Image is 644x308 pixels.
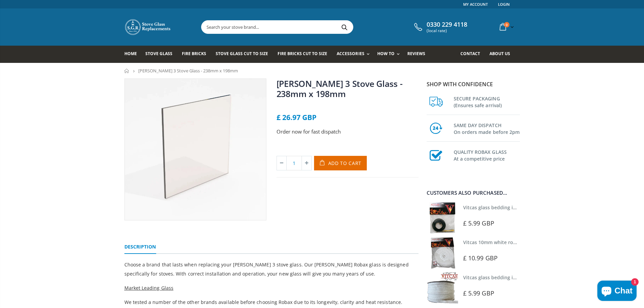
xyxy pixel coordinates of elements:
a: Stove Glass [145,46,177,63]
a: How To [377,46,403,63]
a: About us [490,46,515,63]
span: Contact [460,51,480,56]
p: Order now for fast dispatch [277,128,419,136]
a: Stove Glass Cut To Size [216,46,273,63]
span: About us [490,51,510,56]
h3: QUALITY ROBAX GLASS At a competitive price [454,147,520,162]
span: Market Leading Glass [124,285,173,291]
a: Vitcas glass bedding in tape - 2mm x 10mm x 2 meters [463,204,589,211]
span: 0330 229 4118 [427,21,467,28]
a: Accessories [337,46,373,63]
img: Stove Glass Replacement [124,19,172,35]
a: Fire Bricks Cut To Size [278,46,332,63]
span: Stove Glass [145,51,172,56]
span: [PERSON_NAME] 3 Stove Glass - 238mm x 198mm [138,68,238,74]
input: Search your stove brand... [201,21,429,33]
span: £ 5.99 GBP [463,289,494,297]
inbox-online-store-chat: Shopify online store chat [595,281,639,303]
span: £ 26.97 GBP [277,113,316,122]
a: [PERSON_NAME] 3 Stove Glass - 238mm x 198mm [277,78,403,99]
a: Home [124,69,129,73]
img: Vitcas stove glass bedding in tape [427,272,458,304]
span: (local rate) [427,28,467,33]
a: Vitcas 10mm white rope kit - includes rope seal and glue! [463,239,596,245]
span: Home [124,51,137,56]
a: Reviews [407,46,430,63]
span: Add to Cart [328,160,362,166]
a: 0330 229 4118 (local rate) [412,21,467,33]
span: £ 5.99 GBP [463,219,494,227]
div: Customers also purchased... [427,190,520,195]
span: Accessories [337,51,364,56]
img: Vitcas white rope, glue and gloves kit 10mm [427,237,458,268]
a: Vitcas glass bedding in tape - 2mm x 15mm x 2 meters (White) [463,274,607,281]
span: 0 [504,22,509,27]
span: Fire Bricks [182,51,206,56]
img: squarestoveglass_a5fd3b9c-8e46-4a11-aec8-bb0df40c8b4c_800x_crop_center.webp [125,79,266,220]
h3: SAME DAY DISPATCH On orders made before 2pm [454,121,520,136]
a: Fire Bricks [182,46,211,63]
span: Fire Bricks Cut To Size [278,51,327,56]
a: 0 [497,20,515,33]
span: We tested a number of the other brands available before choosing Robax due to its longevity, clar... [124,299,402,305]
a: Home [124,46,142,63]
p: Shop with confidence [427,80,520,88]
span: Choose a brand that lasts when replacing your [PERSON_NAME] 3 stove glass. Our [PERSON_NAME] Roba... [124,261,409,277]
img: Vitcas stove glass bedding in tape [427,202,458,234]
button: Add to Cart [314,156,367,170]
span: £ 10.99 GBP [463,254,498,262]
span: How To [377,51,395,56]
a: Contact [460,46,485,63]
span: Reviews [407,51,425,56]
h3: SECURE PACKAGING (Ensures safe arrival) [454,94,520,109]
a: Description [124,240,156,254]
button: Search [337,21,352,33]
span: Stove Glass Cut To Size [216,51,268,56]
